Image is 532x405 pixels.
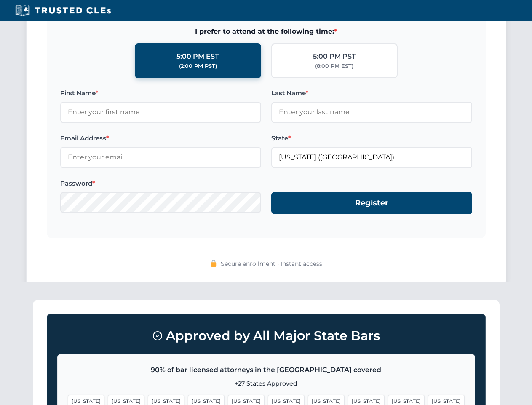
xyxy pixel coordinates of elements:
[57,324,475,347] h3: Approved by All Major State Bars
[271,192,472,214] button: Register
[221,259,322,268] span: Secure enrollment • Instant access
[271,147,472,168] input: Florida (FL)
[315,62,353,70] div: (8:00 PM EST)
[271,133,472,143] label: State
[60,147,261,168] input: Enter your email
[13,4,113,17] img: Trusted CLEs
[68,364,465,375] p: 90% of bar licensed attorneys in the [GEOGRAPHIC_DATA] covered
[313,51,356,62] div: 5:00 PM PST
[60,88,261,98] label: First Name
[176,51,219,62] div: 5:00 PM EST
[60,133,261,143] label: Email Address
[210,260,217,267] img: 🔒
[60,26,472,37] span: I prefer to attend at the following time:
[271,88,472,98] label: Last Name
[271,102,472,123] input: Enter your last name
[179,62,217,70] div: (2:00 PM PST)
[60,178,261,189] label: Password
[68,379,465,388] p: +27 States Approved
[60,102,261,123] input: Enter your first name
